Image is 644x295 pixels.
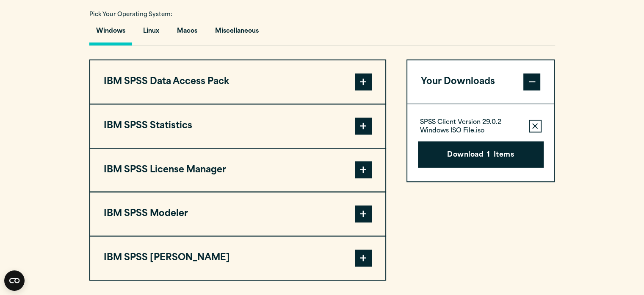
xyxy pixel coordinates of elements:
button: Windows [89,21,132,45]
p: SPSS Client Version 29.0.2 Windows ISO File.iso [420,118,522,135]
button: IBM SPSS [PERSON_NAME] [90,236,385,280]
span: Pick Your Operating System: [89,12,172,17]
button: Your Downloads [407,60,554,104]
button: IBM SPSS Modeler [90,192,385,236]
div: Your Downloads [407,104,554,181]
button: IBM SPSS License Manager [90,149,385,192]
button: Open CMP widget [4,270,25,291]
button: Macos [170,21,204,45]
button: Linux [136,21,166,45]
span: 1 [487,150,490,161]
button: Miscellaneous [208,21,265,45]
button: IBM SPSS Data Access Pack [90,60,385,104]
button: Download1Items [418,141,544,168]
button: IBM SPSS Statistics [90,104,385,148]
